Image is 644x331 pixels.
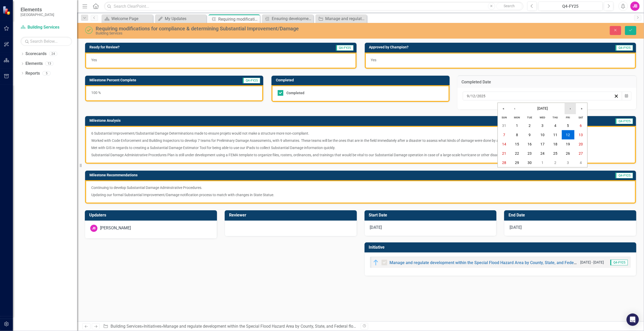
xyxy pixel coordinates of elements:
[575,130,587,140] button: September 13, 2025
[540,133,545,137] abbr: September 10, 2025
[89,45,255,49] h3: Ready for Review?
[575,121,587,130] button: September 6, 2025
[566,142,570,146] abbr: September 19, 2025
[528,142,532,146] abbr: September 16, 2025
[538,2,603,11] button: Q4-FY25
[549,158,562,167] button: October 2, 2025
[566,151,570,155] abbr: September 26, 2025
[511,130,523,140] button: September 8, 2025
[509,213,634,217] h3: End Date
[575,140,587,149] button: September 20, 2025
[536,158,549,167] button: October 1, 2025
[498,149,511,158] button: September 21, 2025
[523,149,536,158] button: September 23, 2025
[615,173,633,178] span: Q4-FY25
[21,13,54,17] small: [GEOGRAPHIC_DATA]
[21,37,72,46] input: Search Below...
[317,15,366,22] a: Manage and regulate development within the Special Flood Hazard Area by County, State, and Federa...
[554,161,556,165] abbr: October 2, 2025
[567,124,569,128] abbr: September 5, 2025
[498,130,511,140] button: September 7, 2025
[536,121,549,130] button: September 3, 2025
[336,45,353,51] span: Q4-FY25
[516,133,518,137] abbr: September 8, 2025
[369,45,551,49] h3: Approved by Champion?
[627,313,639,326] div: Open Intercom Messenger
[527,116,532,119] abbr: Tuesday
[553,151,557,155] abbr: September 25, 2025
[163,324,388,329] a: Manage and regulate development within the Special Flood Hazard Area by County, State, and Federa...
[42,71,51,75] div: 5
[272,15,312,22] div: Ensuring developments located in the Special Flood Hazard Area meets the regulations of the Land ...
[540,3,601,10] div: Q4-FY25
[529,124,531,128] abbr: September 2, 2025
[469,94,471,98] span: /
[263,15,312,22] a: Ensuring developments located in the Special Flood Hazard Area meets the regulations of the Land ...
[502,124,506,128] abbr: August 31, 2025
[91,151,630,158] p: Substantial Damage Administrative Procedures Plan is still under development using a FEMA templat...
[502,116,507,119] abbr: Sunday
[516,124,518,128] abbr: September 1, 2025
[510,225,522,230] span: [DATE]
[276,78,447,82] h3: Completed
[104,2,523,11] input: Search ClearPoint...
[579,133,583,137] abbr: September 13, 2025
[511,140,523,149] button: September 15, 2025
[580,124,582,128] abbr: September 6, 2025
[498,158,511,167] button: September 28, 2025
[515,142,519,146] abbr: September 15, 2025
[529,133,531,137] abbr: September 9, 2025
[90,225,97,232] div: JB
[477,93,486,99] input: yyyy
[498,103,509,114] button: «
[49,52,57,56] div: 24
[502,142,506,146] abbr: September 14, 2025
[549,140,562,149] button: September 18, 2025
[111,324,142,329] a: Building Services
[91,185,630,191] p: Continuing to develop Substantial Damage Adminstrative Procedures.
[96,26,397,31] div: Requiring modifications for compliance & determining Substantial Improvement/Damage
[509,103,520,114] button: ‹
[511,158,523,167] button: September 29, 2025
[467,93,469,99] input: mm
[562,158,575,167] button: October 3, 2025
[502,161,506,165] abbr: September 28, 2025
[390,260,620,265] a: Manage and regulate development within the Special Flood Hazard Area by County, State, and Federa...
[514,116,520,119] abbr: Monday
[549,149,562,158] button: September 25, 2025
[91,58,97,62] span: Yes
[536,149,549,158] button: September 24, 2025
[630,2,640,11] div: JB
[91,137,630,144] p: Worked with Code Enforcement and Building Inspectors to develop 7 teams for Preliminary Damage As...
[373,259,379,266] img: In Progress
[562,130,575,140] button: September 12, 2025
[229,213,354,217] h3: Reviewer
[475,94,477,98] span: /
[566,133,570,137] abbr: September 12, 2025
[528,151,532,155] abbr: September 23, 2025
[89,119,434,123] h3: Milestone Analysis
[553,133,557,137] abbr: September 11, 2025
[21,6,54,13] span: Elements
[91,131,630,137] p: 6 Substantial Improvement/Substantial Damage Determinations made to ensure projets would not make...
[511,121,523,130] button: September 1, 2025
[25,71,40,76] a: Reports
[156,15,205,22] a: My Updates
[540,116,545,119] abbr: Wednesday
[528,161,532,165] abbr: September 30, 2025
[21,24,72,30] a: Building Services
[370,225,382,230] span: [DATE]
[562,149,575,158] button: September 26, 2025
[89,173,485,177] h3: Milestone Recommendations
[615,118,633,124] span: Q4-FY25
[2,5,12,15] img: ClearPoint Strategy
[511,149,523,158] button: September 22, 2025
[541,161,543,165] abbr: October 1, 2025
[523,158,536,167] button: September 30, 2025
[218,16,259,22] div: Requiring modifications for compliance & determining Substantial Improvement/Damage
[45,62,53,66] div: 13
[554,124,556,128] abbr: September 4, 2025
[523,140,536,149] button: September 16, 2025
[96,31,397,35] div: Building Services
[578,116,583,119] abbr: Saturday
